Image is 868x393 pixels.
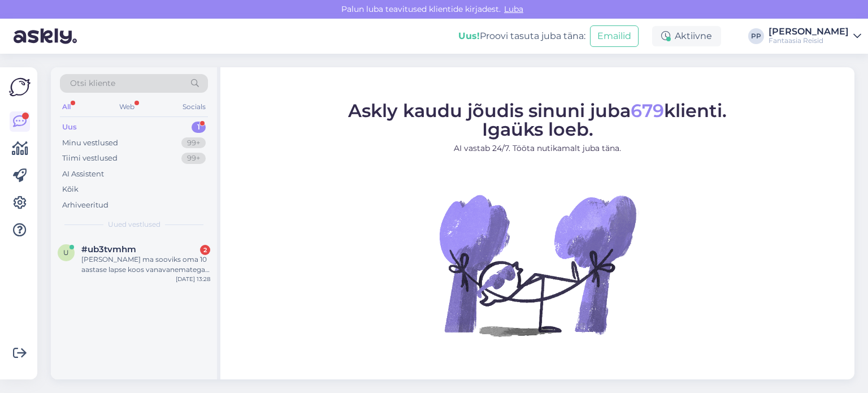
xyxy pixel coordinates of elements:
[769,27,849,36] div: [PERSON_NAME]
[501,4,527,14] span: Luba
[62,137,118,149] div: Minu vestlused
[436,163,639,366] img: No Chat active
[9,76,31,98] img: Askly Logo
[81,244,136,254] span: #ub3tvmhm
[70,77,115,89] span: Otsi kliente
[62,169,104,180] div: AI Assistent
[176,275,210,283] div: [DATE] 13:28
[62,200,108,211] div: Arhiveeritud
[769,36,849,45] div: Fantaasia Reisid
[62,122,77,133] div: Uus
[62,153,118,164] div: Tiimi vestlused
[192,122,206,133] div: 1
[748,28,764,44] div: PP
[631,99,664,121] span: 679
[62,184,79,195] div: Kõik
[181,137,206,149] div: 99+
[458,31,480,41] b: Uus!
[348,99,727,140] span: Askly kaudu jõudis sinuni juba klienti. Igaüks loeb.
[60,100,73,114] div: All
[458,29,585,43] div: Proovi tasuta juba täna:
[200,245,210,255] div: 2
[348,142,727,154] p: AI vastab 24/7. Tööta nutikamalt juba täna.
[769,27,861,45] a: [PERSON_NAME]Fantaasia Reisid
[63,248,69,257] span: u
[590,25,639,47] button: Emailid
[652,26,721,46] div: Aktiivne
[81,254,210,275] div: [PERSON_NAME] ma sooviks oma 10 aastase lapse koos vanavanematega reisile saata ja nad on välja v...
[180,100,208,114] div: Socials
[117,100,137,114] div: Web
[181,153,206,164] div: 99+
[108,219,160,230] span: Uued vestlused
